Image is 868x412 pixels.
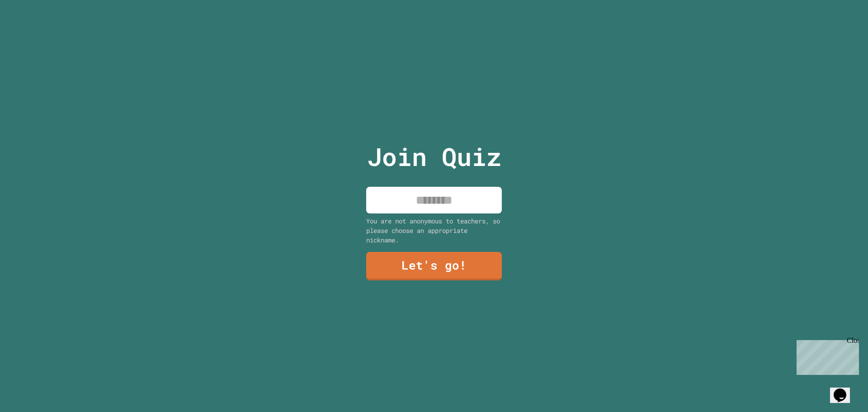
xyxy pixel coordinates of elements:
[4,4,62,57] div: Chat with us now!Close
[830,376,859,403] iframe: chat widget
[366,252,502,280] a: Let's go!
[366,216,502,245] div: You are not anonymous to teachers, so please choose an appropriate nickname.
[367,138,501,175] p: Join Quiz
[793,336,859,375] iframe: chat widget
